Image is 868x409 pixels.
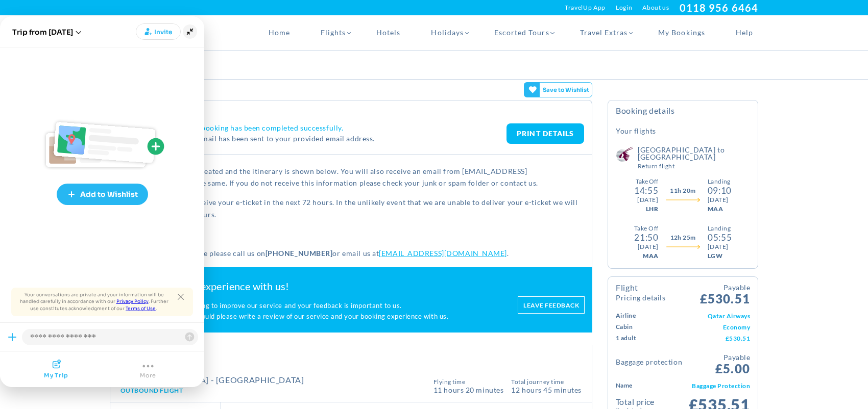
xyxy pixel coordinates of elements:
[416,15,478,50] a: Holidays
[565,15,643,50] a: Travel Extras
[614,146,635,162] img: Qatar Airways
[708,242,732,251] div: [DATE]
[507,123,584,144] a: PRINT DETAILS
[636,177,658,186] div: Take Off
[708,177,732,186] div: Landing
[616,284,665,301] h4: Flight
[511,385,582,394] span: 12 hours 45 Minutes
[700,282,750,293] small: Payable
[708,224,732,233] div: Landing
[143,123,507,133] h4: Thank You. Your booking has been completed successfully.
[638,146,750,169] h5: [GEOGRAPHIC_DATA] to [GEOGRAPHIC_DATA]
[660,310,750,321] td: Qatar Airways
[638,242,659,251] div: [DATE]
[720,15,758,50] a: Help
[680,2,758,14] a: 0118 956 6464
[266,249,333,258] strong: [PHONE_NUMBER]
[305,15,361,50] a: Flights
[646,380,750,391] td: Baggage Protection
[708,205,732,214] div: MAA
[143,133,507,144] p: A confirmation email has been sent to your provided email address.
[638,163,750,169] small: Return Flight
[616,380,646,391] td: Name
[634,224,659,233] div: Take Off
[433,379,504,385] span: Flying Time
[715,352,750,363] small: Payable
[616,359,682,366] h4: Baggage Protection
[120,387,183,394] span: Outbound Flight
[670,233,696,242] span: 12h 25m
[518,296,585,314] a: Leave feedback
[120,376,304,384] h4: [GEOGRAPHIC_DATA] - [GEOGRAPHIC_DATA]
[708,186,732,195] div: 09:10
[708,251,732,261] div: LGW
[379,249,507,258] a: [EMAIL_ADDRESS][DOMAIN_NAME]
[643,251,658,261] div: MAA
[616,294,665,301] small: Pricing Details
[634,233,658,242] div: 21:50
[117,280,508,293] h2: Please share your experience with us!
[118,106,584,116] h2: Booking Confirmation
[117,300,508,322] p: We are continuously working to improve our service and your feedback is important to us. We will ...
[118,165,584,189] p: Your booking has been created and the itinerary is shown below. You will also receive an email fr...
[616,310,660,321] td: Airline
[433,385,504,394] span: 11 Hours 20 Minutes
[118,354,584,364] h2: Flight Details
[118,196,584,220] p: You should expect to receive your e-ticket in the next 72 hours. In the unlikely event that we ar...
[511,379,582,385] span: Total Journey Time
[715,352,750,375] span: £5.00
[361,15,416,50] a: Hotels
[616,333,660,344] td: 1 Adult
[646,205,658,214] div: LHR
[660,321,750,333] td: Economy
[670,186,695,195] span: 11h 20m
[118,247,584,259] p: For any further assistance please call us on or email us at .
[643,15,720,50] a: My Bookings
[616,126,656,136] h5: Your Flights
[708,233,732,242] div: 05:55
[637,195,658,205] div: [DATE]
[253,15,305,50] a: Home
[700,282,750,305] span: £530.51
[660,333,750,344] td: £530.51
[524,82,593,97] gamitee-button: Get your friends' opinions
[616,321,660,333] td: Cabin
[708,195,732,205] div: [DATE]
[479,15,565,50] a: Escorted Tours
[634,186,658,195] div: 14:55
[616,106,750,123] h4: Booking Details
